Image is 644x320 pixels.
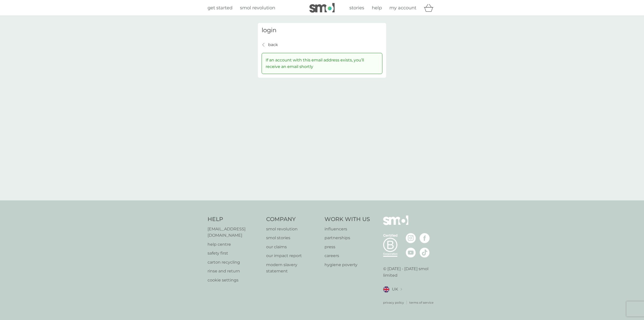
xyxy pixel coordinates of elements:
[266,235,320,241] a: smol stories
[420,247,430,258] img: visit the smol Tiktok page
[208,226,261,239] a: [EMAIL_ADDRESS][DOMAIN_NAME]
[208,4,232,12] a: get started
[208,241,261,248] a: help centre
[208,216,261,223] h4: Help
[325,253,370,259] a: careers
[208,250,261,257] a: safety first
[266,253,320,259] a: our impact report
[240,4,275,12] a: smol revolution
[240,5,275,11] span: smol revolution
[389,4,416,12] a: my account
[266,226,320,232] a: smol revolution
[383,286,389,293] img: UK flag
[383,266,437,278] p: © [DATE] - [DATE] smol limited
[325,235,370,241] a: partnerships
[389,5,416,11] span: my account
[406,233,416,243] img: visit the smol Instagram page
[383,300,404,305] a: privacy policy
[409,300,433,305] a: terms of service
[349,4,364,12] a: stories
[208,277,261,283] a: cookie settings
[268,42,278,48] p: back
[372,4,382,12] a: help
[392,286,398,293] span: UK
[262,27,382,34] h3: login
[266,216,320,223] h4: Company
[309,3,335,13] img: smol
[372,5,382,11] span: help
[325,262,370,268] a: hygiene poverty
[383,216,408,233] img: smol
[325,226,370,232] a: influencers
[400,288,402,291] img: select a new location
[266,244,320,250] a: our claims
[424,3,436,13] div: basket
[208,259,261,266] a: carton recycling
[420,233,430,243] img: visit the smol Facebook page
[208,5,232,11] span: get started
[406,247,416,258] img: visit the smol Youtube page
[266,262,320,274] a: modern slavery statement
[266,57,378,70] p: If an account with this email address exists, you’ll receive an email shortly
[349,5,364,11] span: stories
[325,216,370,223] h4: Work With Us
[325,244,370,250] a: press
[208,268,261,274] a: rinse and return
